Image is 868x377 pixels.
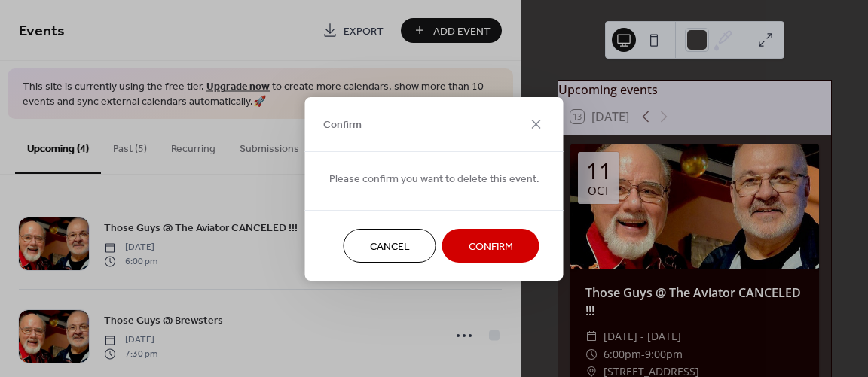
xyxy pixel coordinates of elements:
[344,229,436,263] button: Cancel
[442,229,539,263] button: Confirm
[370,239,410,254] span: Cancel
[329,171,539,187] span: Please confirm you want to delete this event.
[469,239,513,254] span: Confirm
[323,117,362,133] span: Confirm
